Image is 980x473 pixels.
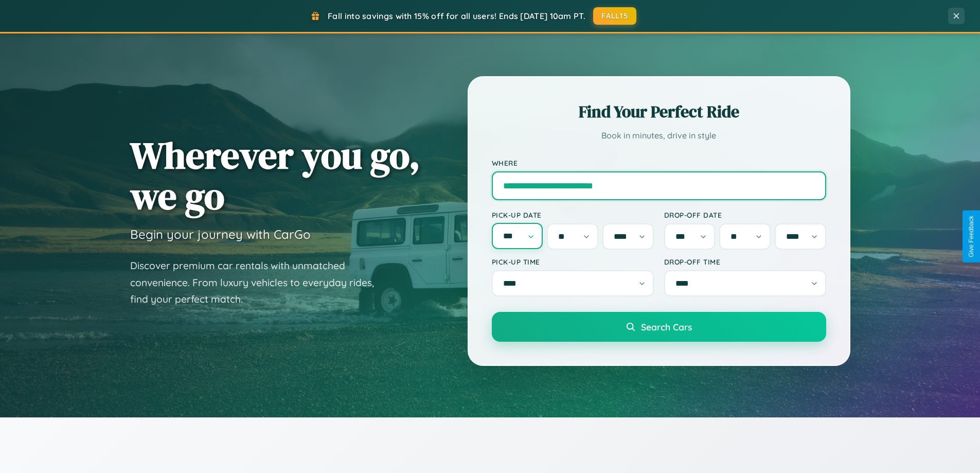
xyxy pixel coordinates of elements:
[968,216,975,257] div: Give Feedback
[492,100,826,123] h2: Find Your Perfect Ride
[492,128,826,143] p: Book in minutes, drive in style
[664,211,826,219] label: Drop-off Date
[130,257,387,308] p: Discover premium car rentals with unmatched convenience. From luxury vehicles to everyday rides, ...
[130,135,420,216] h1: Wherever you go, we go
[130,226,311,242] h3: Begin your journey with CarGo
[492,257,654,266] label: Pick-up Time
[664,257,826,266] label: Drop-off Time
[641,321,692,332] span: Search Cars
[492,312,826,342] button: Search Cars
[492,211,654,219] label: Pick-up Date
[492,159,826,167] label: Where
[328,11,585,21] span: Fall into savings with 15% off for all users! Ends [DATE] 10am PT.
[593,7,636,25] button: FALL15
